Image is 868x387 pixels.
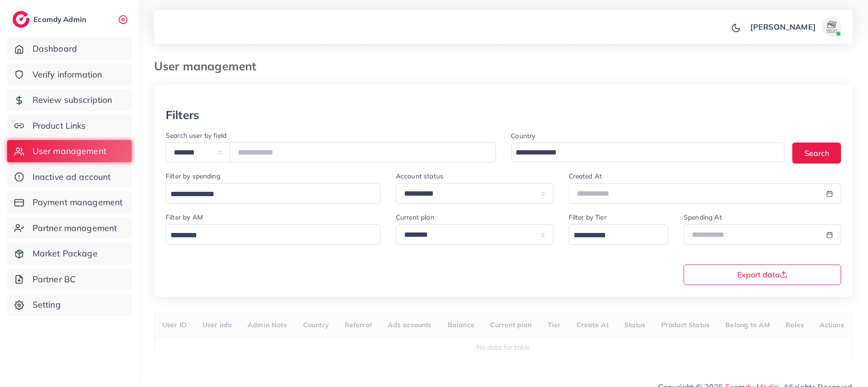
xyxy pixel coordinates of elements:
[396,171,443,181] label: Account status
[7,140,132,162] a: User management
[745,17,845,36] a: [PERSON_NAME]avatar
[34,15,89,24] h2: Ecomdy Admin
[792,143,841,163] button: Search
[167,187,368,202] input: Search for option
[684,265,841,285] button: Export data
[569,171,602,181] label: Created At
[166,171,220,181] label: Filter by spending
[33,120,86,132] span: Product Links
[166,183,381,204] div: Search for option
[7,38,132,60] a: Dashboard
[33,247,98,260] span: Market Package
[511,143,785,162] div: Search for option
[7,191,132,213] a: Payment management
[166,131,226,140] label: Search user by field
[569,224,669,245] div: Search for option
[154,59,264,73] h3: User management
[7,166,132,188] a: Inactive ad account
[33,94,113,106] span: Review subscription
[12,11,30,28] img: logo
[7,268,132,290] a: Partner BC
[167,228,368,243] input: Search for option
[569,212,607,222] label: Filter by Tier
[570,228,656,243] input: Search for option
[737,271,788,278] span: Export data
[33,196,123,209] span: Payment management
[7,115,132,137] a: Product Links
[33,299,61,311] span: Setting
[33,171,111,183] span: Inactive ad account
[33,43,77,55] span: Dashboard
[396,212,434,222] label: Current plan
[33,222,117,234] span: Partner management
[33,145,106,157] span: User management
[33,68,102,81] span: Verify information
[166,224,381,245] div: Search for option
[166,108,199,122] h3: Filters
[822,17,841,36] img: avatar
[166,212,203,222] label: Filter by AM
[7,243,132,265] a: Market Package
[7,89,132,111] a: Review subscription
[7,294,132,316] a: Setting
[750,21,816,33] p: [PERSON_NAME]
[7,64,132,86] a: Verify information
[12,11,89,28] a: logoEcomdy Admin
[511,131,536,141] label: Country
[33,273,76,286] span: Partner BC
[513,145,773,160] input: Search for option
[684,212,722,222] label: Spending At
[7,217,132,239] a: Partner management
